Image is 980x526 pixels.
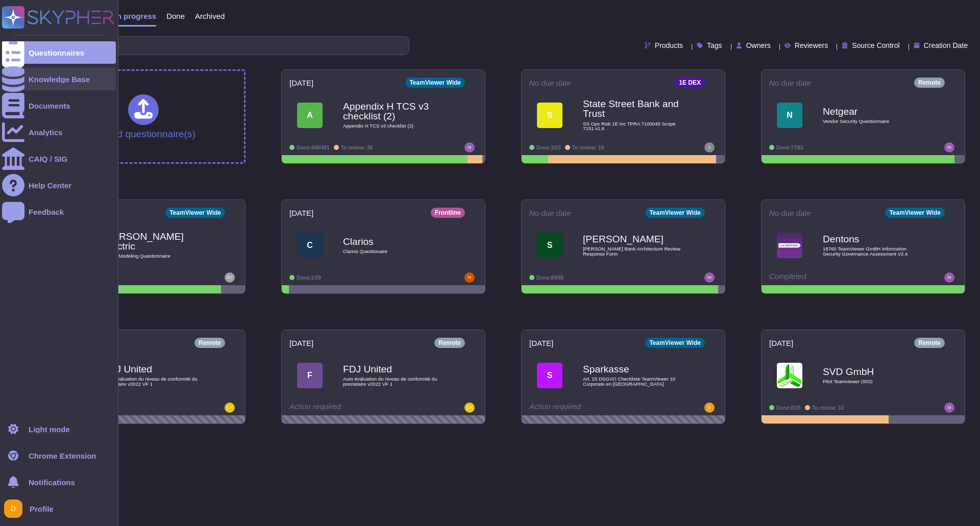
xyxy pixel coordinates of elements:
[823,367,925,377] b: SVD GmbH
[707,42,722,49] span: Tags
[944,272,954,283] img: user
[645,208,705,218] div: TeamViewer Wide
[341,145,373,151] span: To review: 36
[29,102,70,110] div: Documents
[297,145,330,151] span: Done: 449/491
[529,339,553,347] span: [DATE]
[914,338,945,348] div: Remote
[776,405,801,411] span: Done: 0/16
[343,364,445,374] b: FDJ United
[2,444,116,467] a: Chrome Extension
[777,103,802,128] div: N
[944,403,954,413] img: user
[91,94,195,139] div: Upload questionnaire(s)
[29,76,90,83] div: Knowledge Base
[769,209,811,217] span: No due date
[30,505,54,513] span: Profile
[823,246,925,256] span: 18760 TeamViewer GmBH Information Security Governance Assessment V2.4
[675,78,705,88] div: 1E DEX
[769,339,793,347] span: [DATE]
[29,452,96,460] div: Chrome Extension
[194,338,225,348] div: Remote
[885,208,945,218] div: TeamViewer Wide
[852,42,899,49] span: Source Control
[823,119,925,124] span: Vendor Security Questionnaire
[29,129,63,136] div: Analytics
[103,254,205,259] span: Threat Modeling Questionnaire
[289,79,313,87] span: [DATE]
[2,121,116,143] a: Analytics
[2,68,116,90] a: Knowledge Base
[583,246,685,256] span: [PERSON_NAME] Bank Architecture Review Response Form
[2,201,116,223] a: Feedback
[645,338,705,348] div: TeamViewer Wide
[529,209,571,217] span: No due date
[29,49,84,57] div: Questionnaires
[29,425,70,433] div: Light mode
[583,364,685,374] b: Sparkasse
[289,403,414,413] div: Action required
[2,41,116,64] a: Questionnaires
[29,479,75,486] span: Notifications
[343,102,445,121] b: Appendix H TCS v3 checklist (2)
[536,275,563,281] span: Done: 89/92
[29,182,71,189] div: Help Center
[297,275,321,281] span: Done: 1/29
[944,142,954,153] img: user
[114,12,156,20] span: In progress
[823,379,925,384] span: Pilot Teamviewer (003)
[2,147,116,170] a: CAIQ / SIG
[40,37,409,55] input: Search by keywords
[297,363,323,388] div: F
[289,339,313,347] span: [DATE]
[297,103,323,128] div: A
[924,42,968,49] span: Creation Date
[777,363,802,388] img: Logo
[343,237,445,246] b: Clarios
[529,403,654,413] div: Action required
[537,103,562,128] div: S
[769,272,894,283] div: Completed
[704,403,715,413] img: user
[812,405,844,411] span: To review: 10
[431,208,465,218] div: Frontline
[704,272,715,283] img: user
[464,272,475,283] img: user
[537,233,562,258] div: S
[536,145,561,151] span: Done: 3/23
[914,78,945,88] div: Remote
[583,377,685,386] span: Art. 25 DSGVO Checkliste TeamViewer 10 Corporate en [GEOGRAPHIC_DATA]
[103,232,205,251] b: [PERSON_NAME] Electric
[583,99,685,118] b: State Street Bank and Trust
[583,121,685,131] span: SS Ops Risk 1E Inc TPRA 7100040 Scope 7151 v1.6
[537,363,562,388] div: S
[225,403,235,413] img: user
[2,174,116,196] a: Help Center
[405,78,465,88] div: TeamViewer Wide
[289,209,313,217] span: [DATE]
[464,403,475,413] img: user
[166,12,185,20] span: Done
[823,107,925,116] b: Netgear
[529,79,571,87] span: No due date
[434,338,465,348] div: Remote
[795,42,828,49] span: Reviewers
[464,142,475,153] img: user
[655,42,683,49] span: Products
[195,12,225,20] span: Archived
[103,377,205,386] span: Auto évaluation du niveau de conformité du prestataire v2022 VF 1
[583,234,685,244] b: [PERSON_NAME]
[704,142,715,153] img: user
[746,42,771,49] span: Owners
[4,499,22,518] img: user
[777,233,802,258] img: Logo
[769,79,811,87] span: No due date
[297,233,323,258] div: C
[29,208,64,216] div: Feedback
[2,94,116,117] a: Documents
[103,364,205,374] b: FDJ United
[343,377,445,386] span: Auto évaluation du niveau de conformité du prestataire v2022 VF 1
[823,234,925,244] b: Dentons
[225,272,235,283] img: user
[343,123,445,129] span: Appendix H TCS v3 checklist (2)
